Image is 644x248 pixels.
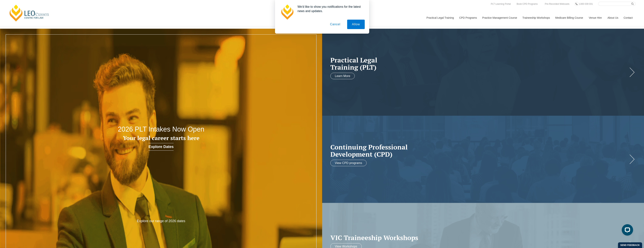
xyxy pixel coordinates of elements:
[619,223,635,239] iframe: LiveChat chat widget
[149,143,174,151] a: Explore Dates
[330,143,628,158] a: Continuing ProfessionalDevelopment (CPD)
[64,126,258,133] h2: 2026 PLT Intakes Now Open
[330,56,628,71] h2: Practical Legal Training (PLT)
[97,219,226,223] p: Explore our range of 2026 dates
[330,73,355,79] a: Learn More
[280,5,295,20] img: notification icon
[330,56,628,71] a: Practical LegalTraining (PLT)
[295,5,365,13] div: We'd like to show you notifications for the latest news and updates.
[330,143,628,158] h2: Continuing Professional Development (CPD)
[330,234,628,241] a: VIC Traineeship Workshops
[347,20,364,29] button: Allow
[330,160,367,166] a: View CPD programs
[325,20,345,29] button: Cancel
[64,135,258,141] h3: Your legal career starts here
